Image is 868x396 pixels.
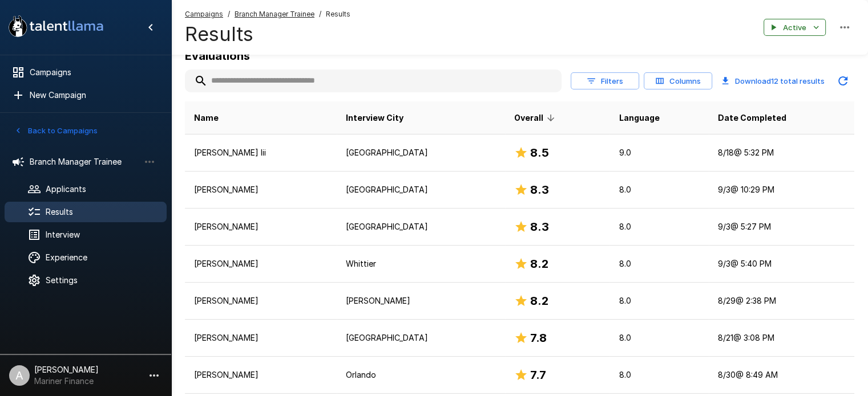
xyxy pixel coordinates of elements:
[185,49,250,63] b: Evaluations
[346,332,496,344] p: [GEOGRAPHIC_DATA]
[194,221,328,232] p: [PERSON_NAME]
[235,10,314,18] u: Branch Manager Trainee
[717,70,829,92] button: Download12 total results
[530,144,549,162] h6: 8.5
[530,366,546,384] h6: 7.7
[346,147,496,158] p: [GEOGRAPHIC_DATA]
[619,295,699,307] p: 8.0
[530,181,549,199] h6: 8.3
[346,369,496,381] p: Orlando
[619,369,699,381] p: 8.0
[530,218,549,236] h6: 8.3
[194,369,328,381] p: [PERSON_NAME]
[326,9,350,20] span: Results
[194,111,219,125] span: Name
[718,111,786,125] span: Date Completed
[346,184,496,195] p: [GEOGRAPHIC_DATA]
[709,283,854,320] td: 8/29 @ 2:38 PM
[709,320,854,357] td: 8/21 @ 3:08 PM
[619,332,699,344] p: 8.0
[346,295,496,307] p: [PERSON_NAME]
[644,72,712,90] button: Columns
[346,221,496,232] p: [GEOGRAPHIC_DATA]
[709,357,854,394] td: 8/30 @ 8:49 AM
[194,258,328,270] p: [PERSON_NAME]
[194,332,328,344] p: [PERSON_NAME]
[346,258,496,270] p: Whittier
[619,184,699,195] p: 8.0
[619,147,699,158] p: 9.0
[709,172,854,209] td: 9/3 @ 10:29 PM
[619,111,659,125] span: Language
[530,292,548,310] h6: 8.2
[319,9,321,20] span: /
[346,111,403,125] span: Interview City
[831,70,854,92] button: Updated Today - 2:31 PM
[619,258,699,270] p: 8.0
[764,19,826,36] button: Active
[530,255,548,273] h6: 8.2
[228,9,230,20] span: /
[709,209,854,246] td: 9/3 @ 5:27 PM
[185,10,223,18] u: Campaigns
[709,134,854,172] td: 8/18 @ 5:32 PM
[619,221,699,232] p: 8.0
[530,329,547,347] h6: 7.8
[185,22,350,46] h4: Results
[194,295,328,307] p: [PERSON_NAME]
[514,111,558,125] span: Overall
[571,72,639,90] button: Filters
[709,246,854,283] td: 9/3 @ 5:40 PM
[194,184,328,195] p: [PERSON_NAME]
[194,147,328,158] p: [PERSON_NAME] Iii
